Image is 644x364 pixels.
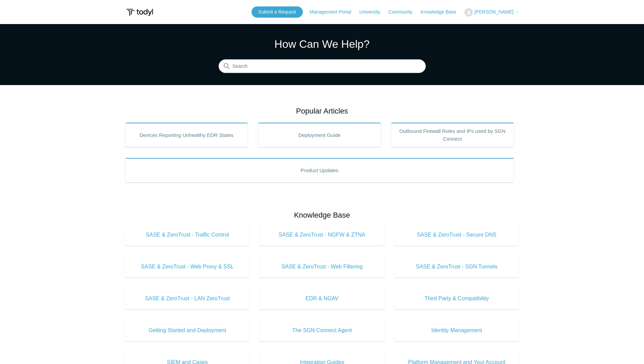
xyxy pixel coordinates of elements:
[270,263,374,271] span: SASE & ZeroTrust - Web Filtering
[125,288,250,309] a: SASE & ZeroTrust - LAN ZeroTrust
[135,263,240,271] span: SASE & ZeroTrust - Web Proxy & SSL
[125,158,514,182] a: Product Updates
[125,256,250,278] a: SASE & ZeroTrust - Web Proxy & SSL
[125,123,248,147] a: Devices Reporting Unhealthy EDR States
[270,326,374,335] span: The SGN Connect Agent
[359,8,387,16] a: University
[394,320,519,341] a: Identity Management
[135,326,240,335] span: Getting Started and Deployment
[394,256,519,278] a: SASE & ZeroTrust - SGN Tunnels
[125,320,250,341] a: Getting Started and Deployment
[125,224,250,246] a: SASE & ZeroTrust - Traffic Control
[125,6,154,19] img: Todyl Support Center Help Center home page
[405,326,509,335] span: Identity Management
[388,8,419,16] a: Community
[260,320,384,341] a: The SGN Connect Agent
[270,295,374,303] span: EDR & NGAV
[258,123,381,147] a: Deployment Guide
[405,263,509,271] span: SASE & ZeroTrust - SGN Tunnels
[219,36,426,52] h1: How Can We Help?
[474,9,513,15] span: [PERSON_NAME]
[125,105,519,117] h2: Popular Articles
[405,295,509,303] span: Third Party & Compatibility
[260,224,384,246] a: SASE & ZeroTrust - NGFW & ZTNA
[405,231,509,239] span: SASE & ZeroTrust - Secure DNS
[394,224,519,246] a: SASE & ZeroTrust - Secure DNS
[421,8,463,16] a: Knowledge Base
[270,231,374,239] span: SASE & ZeroTrust - NGFW & ZTNA
[260,288,384,309] a: EDR & NGAV
[135,295,240,303] span: SASE & ZeroTrust - LAN ZeroTrust
[394,288,519,309] a: Third Party & Compatibility
[219,60,426,73] input: Search
[125,209,519,221] h2: Knowledge Base
[310,8,358,16] a: Management Portal
[260,256,384,278] a: SASE & ZeroTrust - Web Filtering
[135,231,240,239] span: SASE & ZeroTrust - Traffic Control
[464,8,519,17] button: [PERSON_NAME]
[252,6,303,18] a: Submit a Request
[391,123,514,147] a: Outbound Firewall Rules and IPs used by SGN Connect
